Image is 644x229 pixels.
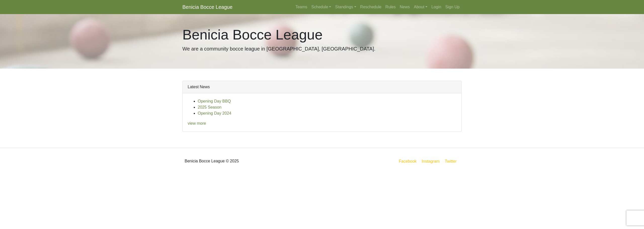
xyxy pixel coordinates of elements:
[421,158,440,164] a: Instagram
[358,2,384,12] a: Reschedule
[398,158,418,164] a: Facebook
[182,45,462,53] p: We are a community bocce league in [GEOGRAPHIC_DATA], [GEOGRAPHIC_DATA].
[198,105,221,109] a: 2025 Season
[398,2,412,12] a: News
[412,2,429,12] a: About
[198,99,231,103] a: Opening Day BBQ
[309,2,333,12] a: Schedule
[198,111,231,115] a: Opening Day 2024
[183,81,461,93] div: Latest News
[179,152,322,170] div: Benicia Bocce League © 2025
[182,26,462,43] h1: Benicia Bocce League
[188,121,206,125] a: view more
[429,2,443,12] a: Login
[444,158,461,164] a: Twitter
[443,2,462,12] a: Sign Up
[383,2,398,12] a: Rules
[293,2,309,12] a: Teams
[182,2,232,12] a: Benicia Bocce League
[333,2,358,12] a: Standings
